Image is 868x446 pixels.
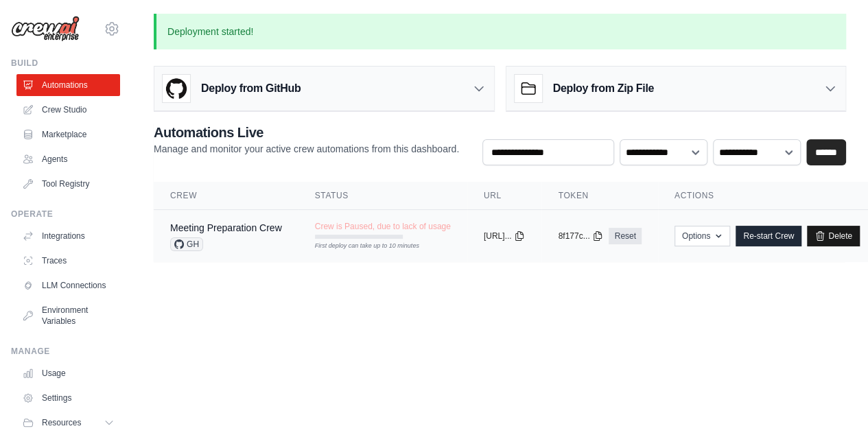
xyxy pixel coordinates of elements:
a: Usage [16,362,120,384]
p: Manage and monitor your active crew automations from this dashboard. [154,142,459,156]
a: Delete [807,226,860,246]
h3: Deploy from GitHub [201,80,301,97]
a: Agents [16,148,120,170]
img: Logo [11,16,80,42]
a: LLM Connections [16,274,120,296]
a: Environment Variables [16,299,120,332]
div: Operate [11,209,120,220]
span: GH [170,237,203,251]
th: Status [298,182,467,210]
th: Crew [154,182,298,210]
a: Settings [16,387,120,409]
a: Automations [16,74,120,96]
img: GitHub Logo [163,75,190,102]
h2: Automations Live [154,123,459,142]
span: Resources [42,417,81,428]
a: Traces [16,250,120,272]
a: Re-start Crew [736,226,801,246]
div: Manage [11,346,120,357]
button: 8f177c... [558,231,603,242]
th: Token [541,182,657,210]
a: Integrations [16,225,120,247]
div: First deploy can take up to 10 minutes [315,242,403,251]
button: Resources [16,412,120,434]
a: Tool Registry [16,173,120,195]
a: Marketplace [16,124,120,145]
button: Options [675,226,730,246]
a: Crew Studio [16,99,120,121]
div: Build [11,58,120,69]
span: Crew is Paused, due to lack of usage [315,221,451,232]
p: Deployment started! [154,14,846,49]
a: Reset [609,228,641,244]
th: URL [467,182,542,210]
h3: Deploy from Zip File [553,80,654,97]
a: Meeting Preparation Crew [170,222,282,233]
